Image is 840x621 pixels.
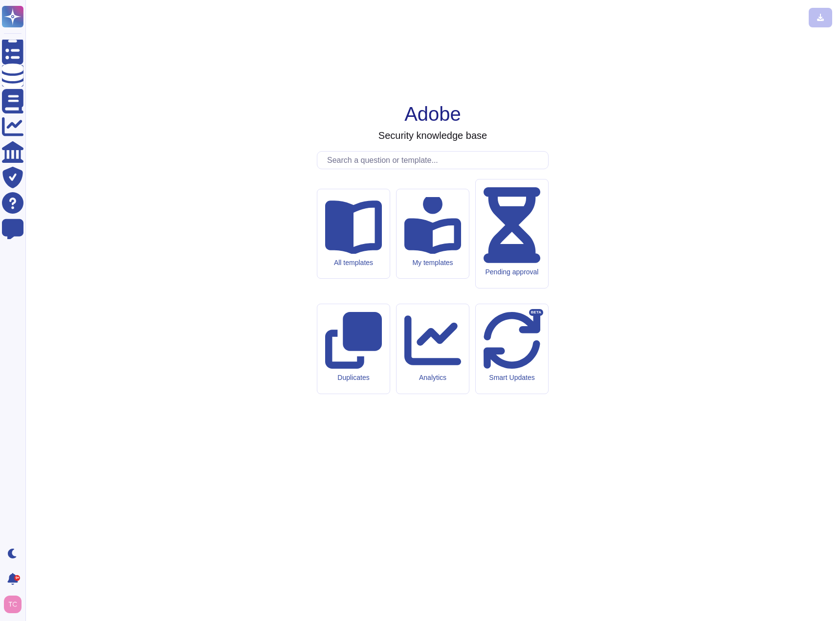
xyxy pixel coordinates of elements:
[4,596,22,613] img: user
[325,259,382,267] div: All templates
[484,268,540,276] div: Pending approval
[404,259,461,267] div: My templates
[2,594,28,615] button: user
[484,374,540,382] div: Smart Updates
[325,374,382,382] div: Duplicates
[404,374,461,382] div: Analytics
[404,102,461,126] h1: Adobe
[378,130,487,141] h3: Security knowledge base
[322,152,548,169] input: Search a question or template...
[14,575,20,581] div: 9+
[529,309,543,316] div: BETA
